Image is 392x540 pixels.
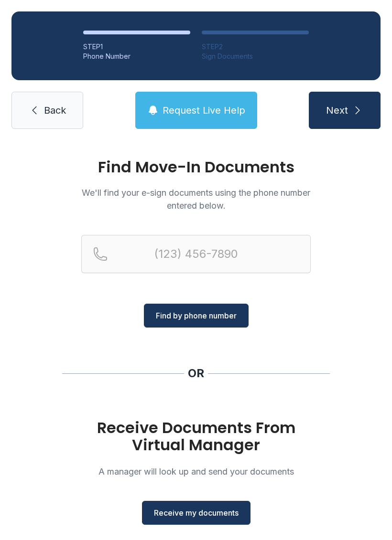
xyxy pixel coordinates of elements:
input: Reservation phone number [81,235,311,273]
span: Back [44,104,66,117]
div: OR [188,366,204,381]
div: Phone Number [83,52,190,61]
h1: Receive Documents From Virtual Manager [81,419,311,454]
div: STEP 2 [202,42,309,52]
span: Next [326,104,348,117]
p: A manager will look up and send your documents [81,465,311,478]
span: Receive my documents [154,507,239,519]
span: Find by phone number [156,310,237,321]
h1: Find Move-In Documents [81,159,311,175]
p: We'll find your e-sign documents using the phone number entered below. [81,186,311,212]
div: Sign Documents [202,52,309,61]
span: Request Live Help [163,104,245,117]
div: STEP 1 [83,42,190,52]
